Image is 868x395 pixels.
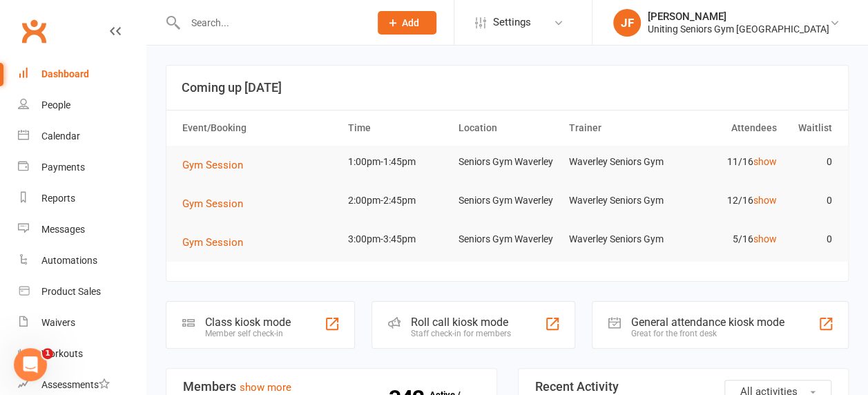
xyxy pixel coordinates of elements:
[14,348,47,381] iframe: Intercom live chat
[402,17,419,28] span: Add
[673,110,783,146] th: Attendees
[41,162,85,173] div: Payments
[18,90,146,121] a: People
[182,195,253,212] button: Gym Session
[18,121,146,152] a: Calendar
[176,110,342,146] th: Event/Booking
[182,81,833,95] h3: Coming up [DATE]
[562,110,673,146] th: Trainer
[535,380,832,394] h3: Recent Activity
[452,110,563,146] th: Location
[783,110,838,146] th: Waitlist
[342,223,452,256] td: 3:00pm-3:45pm
[783,184,838,217] td: 0
[41,317,75,328] div: Waivers
[240,381,291,394] a: show more
[342,146,452,178] td: 1:00pm-1:45pm
[452,223,563,256] td: Seniors Gym Waverley
[18,152,146,183] a: Payments
[41,286,101,297] div: Product Sales
[673,146,783,178] td: 11/16
[378,11,436,35] button: Add
[18,59,146,90] a: Dashboard
[673,223,783,256] td: 5/16
[411,316,511,329] div: Roll call kiosk mode
[41,68,89,79] div: Dashboard
[182,157,253,173] button: Gym Session
[562,184,673,217] td: Waverley Seniors Gym
[613,9,641,37] div: JF
[182,197,243,210] span: Gym Session
[41,193,75,204] div: Reports
[18,276,146,307] a: Product Sales
[452,184,563,217] td: Seniors Gym Waverley
[631,316,784,329] div: General attendance kiosk mode
[18,245,146,276] a: Automations
[205,316,291,329] div: Class kiosk mode
[182,234,253,251] button: Gym Session
[673,184,783,217] td: 12/16
[181,13,360,32] input: Search...
[41,131,80,142] div: Calendar
[182,159,243,171] span: Gym Session
[753,233,777,244] a: show
[783,223,838,256] td: 0
[41,224,85,235] div: Messages
[41,255,97,266] div: Automations
[18,338,146,369] a: Workouts
[452,146,563,178] td: Seniors Gym Waverley
[562,146,673,178] td: Waverley Seniors Gym
[42,348,53,359] span: 1
[342,110,452,146] th: Time
[18,183,146,214] a: Reports
[342,184,452,217] td: 2:00pm-2:45pm
[753,156,777,167] a: show
[783,146,838,178] td: 0
[411,329,511,338] div: Staff check-in for members
[648,10,829,23] div: [PERSON_NAME]
[41,348,83,359] div: Workouts
[648,23,829,35] div: Uniting Seniors Gym [GEOGRAPHIC_DATA]
[205,329,291,338] div: Member self check-in
[182,236,243,249] span: Gym Session
[41,99,70,110] div: People
[41,379,110,390] div: Assessments
[562,223,673,256] td: Waverley Seniors Gym
[18,307,146,338] a: Waivers
[18,214,146,245] a: Messages
[631,329,784,338] div: Great for the front desk
[753,195,777,206] a: show
[183,380,480,394] h3: Members
[17,14,51,48] a: Clubworx
[493,7,531,38] span: Settings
